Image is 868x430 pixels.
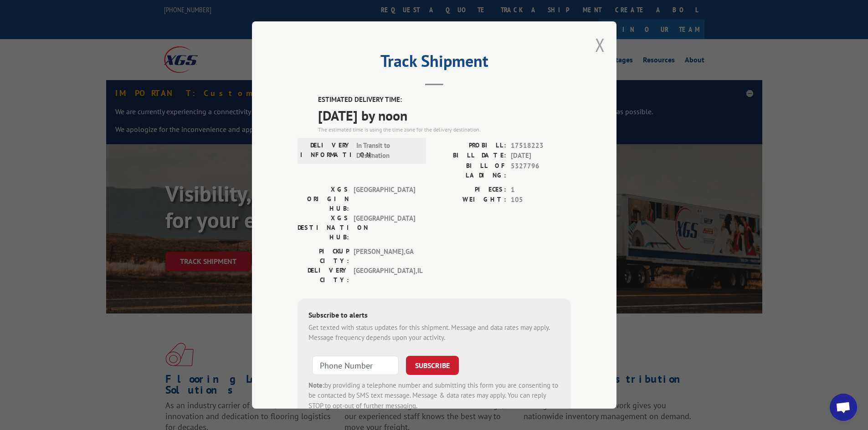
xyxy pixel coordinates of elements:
[308,323,560,343] div: Get texted with status updates for this shipment. Message and data rates may apply. Message frequ...
[511,161,571,180] span: 5327796
[356,141,418,161] span: In Transit to Destination
[308,309,560,323] div: Subscribe to alerts
[318,126,571,134] div: The estimated time is using the time zone for the delivery destination.
[354,247,415,266] span: [PERSON_NAME] , GA
[298,266,349,285] label: DELIVERY CITY:
[354,266,415,285] span: [GEOGRAPHIC_DATA] , IL
[830,394,857,421] div: Open chat
[298,55,571,72] h2: Track Shipment
[298,247,349,266] label: PICKUP CITY:
[308,381,324,390] strong: Note:
[298,213,349,242] label: XGS DESTINATION HUB:
[434,151,506,161] label: BILL DATE:
[511,151,571,161] span: [DATE]
[434,195,506,205] label: WEIGHT:
[312,356,399,375] input: Phone Number
[300,141,352,161] label: DELIVERY INFORMATION:
[354,185,415,213] span: [GEOGRAPHIC_DATA]
[434,161,506,180] label: BILL OF LADING:
[406,356,459,375] button: SUBSCRIBE
[434,141,506,151] label: PROBILL:
[318,95,571,105] label: ESTIMATED DELIVERY TIME:
[318,105,571,126] span: [DATE] by noon
[511,141,571,151] span: 17518223
[354,213,415,242] span: [GEOGRAPHIC_DATA]
[308,380,560,411] div: by providing a telephone number and submitting this form you are consenting to be contacted by SM...
[511,185,571,195] span: 1
[595,33,605,57] button: Close modal
[511,195,571,205] span: 105
[434,185,506,195] label: PIECES:
[298,185,349,213] label: XGS ORIGIN HUB:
